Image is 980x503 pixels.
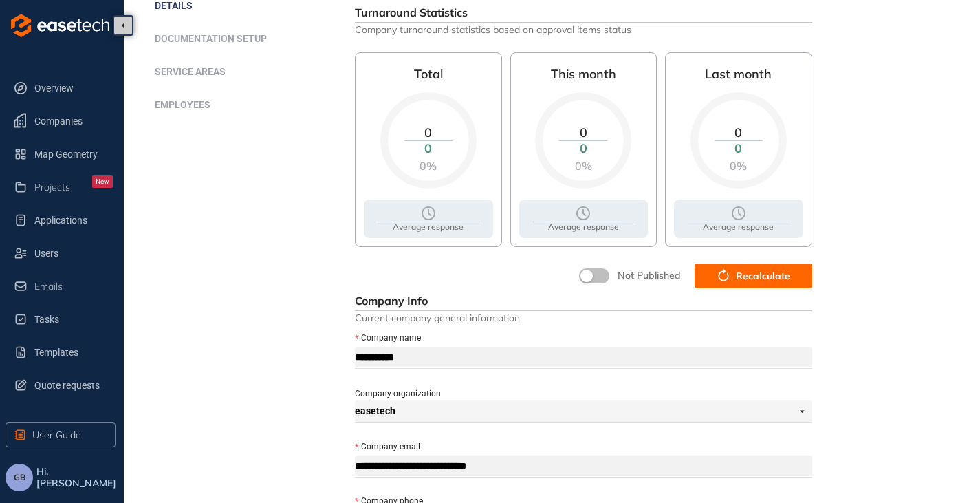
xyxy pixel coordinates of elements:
button: User Guide [6,422,116,447]
input: Company name [355,347,812,367]
span: Hi, [PERSON_NAME] [36,466,118,489]
div: 0 [404,141,453,156]
span: Tasks [34,306,113,333]
div: New [92,175,113,188]
span: Quote requests [34,372,113,399]
div: 0% [559,160,607,173]
span: Employees [155,99,210,110]
span: Company Info [355,294,428,308]
span: Projects [34,182,70,193]
input: Company email [355,456,812,476]
span: Documentation setup [155,33,267,44]
div: Average response [548,222,619,232]
div: Average response [393,222,464,232]
span: Company turnaround statistics based on approval items status [355,23,812,36]
span: Turnaround Statistics [355,6,468,19]
span: Map Geometry [34,140,113,168]
div: 0 [559,125,607,140]
span: User Guide [32,427,81,442]
span: GB [14,473,25,482]
span: Applications [34,206,113,234]
span: Companies [34,107,113,135]
label: Company organization [355,387,441,400]
div: 0 [404,125,453,140]
div: 0% [715,160,763,173]
div: 0 [715,125,763,140]
span: Service areas [155,66,226,77]
img: logo [11,14,109,37]
span: Users [34,239,113,267]
span: Emails [34,281,63,292]
div: Total [414,61,443,93]
button: GB [6,464,33,491]
span: Current company general information [355,311,812,324]
div: Average response [703,222,774,232]
div: 0% [404,160,453,173]
span: Templates [34,339,113,366]
div: This month [551,61,616,93]
span: Not Published [618,270,681,281]
div: 0 [559,141,607,156]
label: Company name [355,332,421,345]
div: Last month [705,61,772,93]
button: Recalculate [695,264,812,288]
label: Company email [355,440,420,453]
span: Recalculate [736,268,790,283]
div: 0 [715,141,763,156]
span: Overview [34,74,113,102]
span: easetech [355,400,805,422]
